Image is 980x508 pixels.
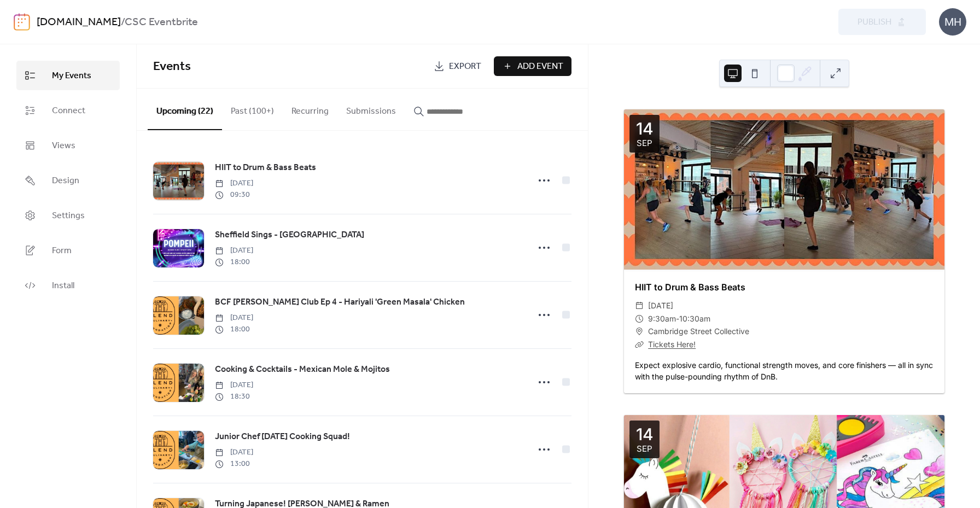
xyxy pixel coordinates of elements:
[153,55,191,79] span: Events
[52,139,75,153] span: Views
[517,60,563,73] span: Add Event
[16,271,120,300] a: Install
[52,69,91,83] span: My Events
[52,279,74,293] span: Install
[215,228,364,242] a: Sheffield Sings - [GEOGRAPHIC_DATA]
[215,391,253,402] span: 18:30
[215,363,390,376] span: Cooking & Cocktails - Mexican Mole & Mojitos
[648,325,749,338] span: Cambridge Street Collective
[648,312,676,325] span: 9:30am
[648,340,696,349] a: Tickets Here!
[215,245,253,256] span: [DATE]
[215,312,253,324] span: [DATE]
[215,178,253,189] span: [DATE]
[636,120,654,137] div: 14
[676,312,679,325] span: -
[215,189,253,201] span: 09:30
[624,359,944,382] div: Expect explosive cardio, functional strength moves, and core finishers — all in sync with the pul...
[125,12,198,33] b: CSC Eventbrite
[215,458,253,470] span: 13:00
[425,56,489,76] a: Export
[215,295,465,310] a: BCF [PERSON_NAME] Club Ep 4 - Hariyali 'Green Masala' Chicken
[283,89,337,129] button: Recurring
[215,229,364,242] span: Sheffield Sings - [GEOGRAPHIC_DATA]
[52,244,72,258] span: Form
[635,282,745,293] a: HIIT to Drum & Bass Beats
[16,61,120,90] a: My Events
[37,12,121,33] a: [DOMAIN_NAME]
[215,447,253,458] span: [DATE]
[215,296,465,309] span: BCF [PERSON_NAME] Club Ep 4 - Hariyali 'Green Masala' Chicken
[637,445,652,453] div: Sep
[121,12,125,33] b: /
[449,60,481,73] span: Export
[52,209,85,223] span: Settings
[148,89,222,130] button: Upcoming (22)
[222,89,283,129] button: Past (100+)
[16,236,120,265] a: Form
[939,8,966,36] div: MH
[635,312,644,325] div: ​
[635,299,644,312] div: ​
[215,161,316,175] a: HIIT to Drum & Bass Beats
[52,104,85,118] span: Connect
[215,379,253,391] span: [DATE]
[636,426,654,442] div: 14
[635,325,644,338] div: ​
[679,312,710,325] span: 10:30am
[215,430,350,444] a: Junior Chef [DATE] Cooking Squad!
[16,201,120,230] a: Settings
[52,174,79,188] span: Design
[337,89,405,129] button: Submissions
[215,363,390,377] a: Cooking & Cocktails - Mexican Mole & Mojitos
[637,139,652,147] div: Sep
[16,166,120,195] a: Design
[14,13,30,31] img: logo
[215,256,253,268] span: 18:00
[215,324,253,335] span: 18:00
[494,56,571,76] button: Add Event
[16,96,120,125] a: Connect
[635,338,644,351] div: ​
[16,131,120,160] a: Views
[648,299,673,312] span: [DATE]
